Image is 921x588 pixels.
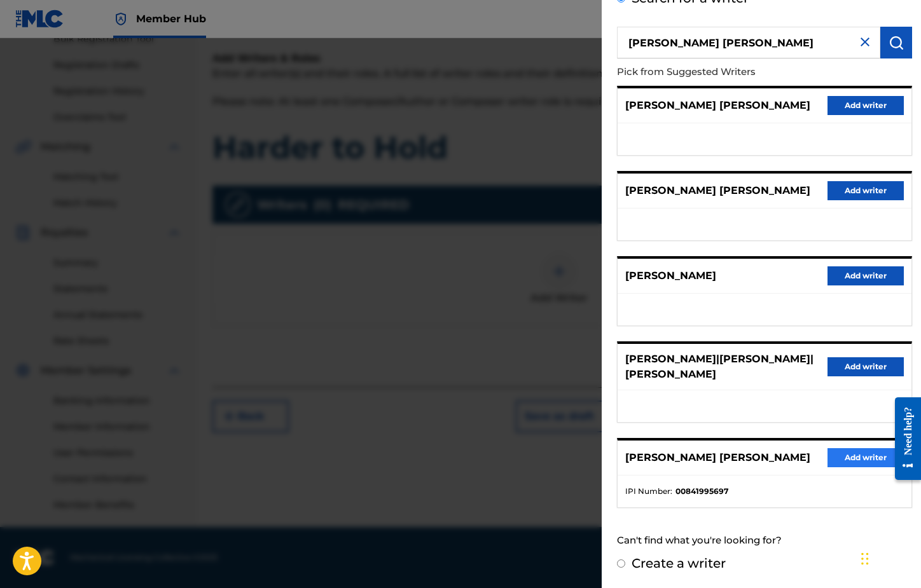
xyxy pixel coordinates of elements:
[113,11,128,27] img: Top Rightsholder
[828,96,904,115] button: Add writer
[675,486,728,497] strong: 00841995697
[625,486,672,497] span: IPI Number :
[857,34,873,50] img: close
[15,10,64,28] img: MLC Logo
[617,58,840,86] p: Pick from Suggested Writers
[828,266,904,285] button: Add writer
[861,540,869,578] div: Drag
[857,527,921,588] iframe: Chat Widget
[136,11,206,26] span: Member Hub
[632,556,726,571] label: Create a writer
[625,450,810,465] p: [PERSON_NAME] [PERSON_NAME]
[828,181,904,200] button: Add writer
[625,183,810,198] p: [PERSON_NAME] [PERSON_NAME]
[617,527,912,554] div: Can't find what you're looking for?
[885,386,921,491] iframe: Resource Center
[625,352,828,382] p: [PERSON_NAME]|[PERSON_NAME]|[PERSON_NAME]
[617,27,880,58] input: Search writer's name or IPI Number
[828,448,904,467] button: Add writer
[828,357,904,376] button: Add writer
[625,98,810,113] p: [PERSON_NAME] [PERSON_NAME]
[889,35,904,50] img: Search Works
[625,268,716,284] p: [PERSON_NAME]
